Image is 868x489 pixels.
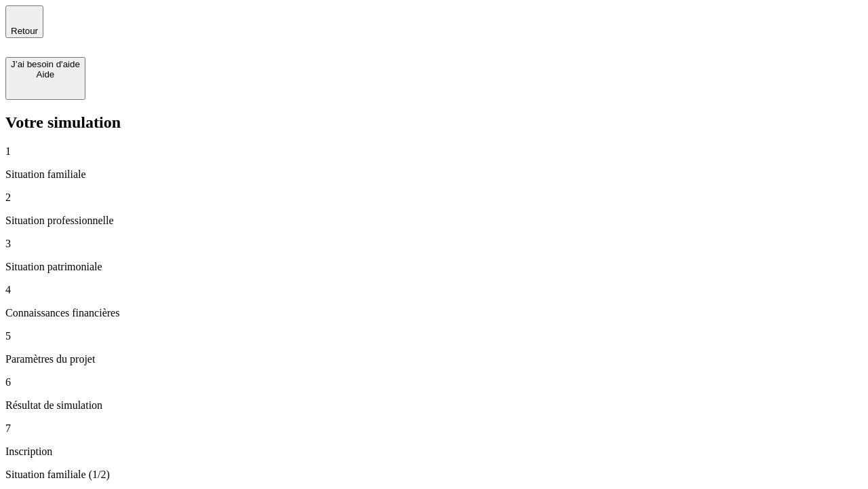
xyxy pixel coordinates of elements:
p: Situation familiale [5,168,863,181]
span: Retour [11,26,38,36]
p: Résultat de simulation [5,399,863,412]
button: Retour [5,5,43,38]
p: 5 [5,330,863,342]
p: 1 [5,145,863,158]
div: Aide [11,69,80,79]
p: 4 [5,284,863,296]
p: Situation professionnelle [5,215,863,227]
p: Connaissances financières [5,307,863,319]
p: Situation patrimoniale [5,261,863,273]
p: 7 [5,422,863,435]
p: 3 [5,238,863,250]
p: Situation familiale (1/2) [5,469,863,481]
button: J’ai besoin d'aideAide [5,57,85,100]
p: Paramètres du projet [5,353,863,365]
p: Inscription [5,446,863,458]
h2: Votre simulation [5,113,863,132]
div: J’ai besoin d'aide [11,59,80,69]
p: 6 [5,376,863,388]
p: 2 [5,192,863,204]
